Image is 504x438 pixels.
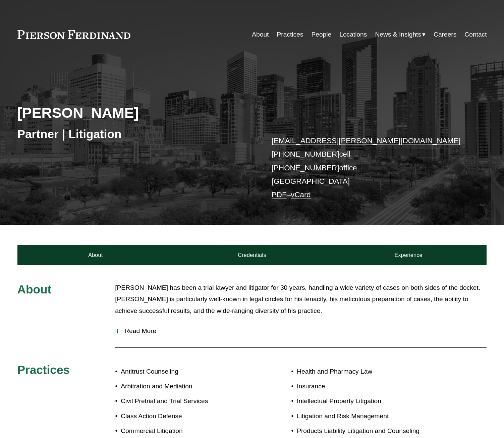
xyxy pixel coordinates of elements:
a: Experience [330,245,487,265]
a: folder dropdown [375,28,426,41]
a: vCard [291,190,311,199]
a: Careers [434,28,456,41]
a: PDF [272,190,287,199]
button: Read More [115,322,487,340]
a: About [17,245,174,265]
a: About [252,28,269,41]
p: Products Liability Litigation and Counseling [297,425,448,437]
span: News & Insights [375,29,421,41]
span: Practices [17,363,70,376]
p: cell office [GEOGRAPHIC_DATA] – [272,134,467,202]
span: About [17,283,52,296]
a: [PHONE_NUMBER] [272,150,339,158]
a: Credentials [174,245,330,265]
a: [EMAIL_ADDRESS][PERSON_NAME][DOMAIN_NAME] [272,136,461,145]
p: [PERSON_NAME] has been a trial lawyer and litigator for 30 years, handling a wide variety of case... [115,282,487,317]
a: Locations [339,28,367,41]
a: Practices [277,28,303,41]
a: [PHONE_NUMBER] [272,164,339,172]
p: Litigation and Risk Management [297,410,448,422]
span: Read More [120,327,487,335]
a: People [311,28,331,41]
a: Contact [464,28,487,41]
p: Antitrust Counseling [121,366,252,378]
h2: [PERSON_NAME] [17,104,252,121]
p: Health and Pharmacy Law [297,366,448,378]
h3: Partner | Litigation [17,127,252,142]
p: Arbitration and Mediation [121,381,252,392]
p: Civil Pretrial and Trial Services [121,395,252,407]
p: Commercial Litigation [121,425,252,437]
p: Intellectual Property Litigation [297,395,448,407]
p: Class Action Defense [121,410,252,422]
p: Insurance [297,381,448,392]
